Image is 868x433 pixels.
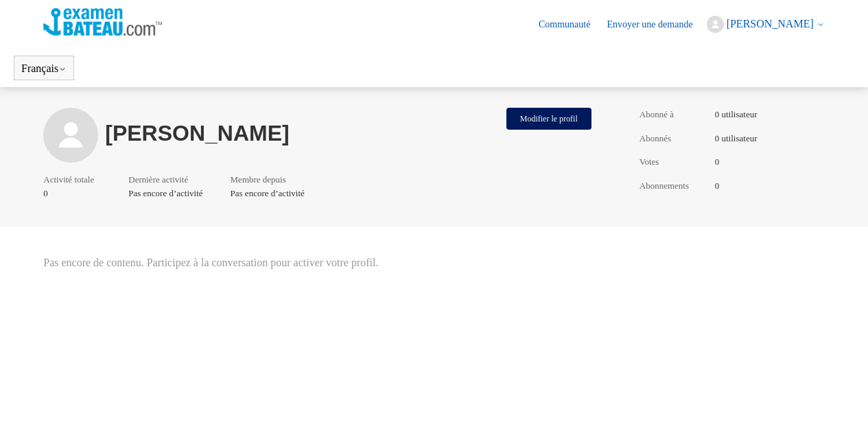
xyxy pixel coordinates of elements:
[727,18,814,30] span: [PERSON_NAME]
[640,179,708,193] span: Abonnements
[715,108,758,121] span: 0 utilisateur
[128,187,202,200] span: Pas encore d’activité
[43,187,101,200] span: 0
[640,108,708,121] span: Abonné à
[21,62,67,75] button: Français
[506,108,591,130] button: Modifier le profil
[43,173,94,187] span: Activité totale
[231,187,305,200] span: Pas encore d’activité
[105,125,500,142] h1: [PERSON_NAME]
[43,8,162,36] img: Page d’accueil du Centre d’aide Examen Bateau
[640,132,708,145] span: Abonnés
[607,17,706,32] a: Envoyer une demande
[640,155,708,169] span: Votes
[715,155,720,169] span: 0
[715,132,758,145] span: 0 utilisateur
[128,173,196,187] span: Dernière activité
[43,255,598,271] span: Pas encore de contenu. Participez à la conversation pour activer votre profil.
[707,16,825,33] button: [PERSON_NAME]
[231,173,298,187] span: Membre depuis
[539,17,604,32] a: Communauté
[715,179,720,193] span: 0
